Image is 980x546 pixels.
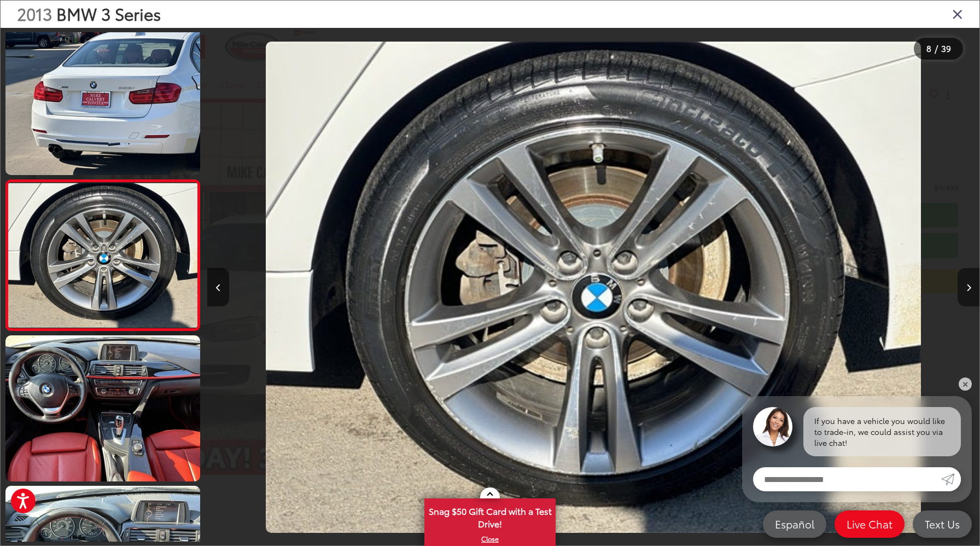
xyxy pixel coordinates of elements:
[207,42,979,533] div: 2013 BMW 3 Series 328i xDrive 7
[753,407,792,446] img: Agent profile photo
[835,510,905,538] a: Live Chat
[753,467,941,491] input: Enter your message
[207,268,229,306] button: Previous image
[763,510,826,538] a: Español
[266,42,921,533] img: 2013 BMW 3 Series 328i xDrive
[958,268,979,306] button: Next image
[919,517,965,531] span: Text Us
[934,45,939,53] span: /
[17,2,52,25] span: 2013
[941,42,951,54] span: 39
[7,183,200,328] img: 2013 BMW 3 Series 328i xDrive
[941,467,961,491] a: Submit
[926,42,931,54] span: 8
[841,517,898,531] span: Live Chat
[803,407,961,456] div: If you have a vehicle you would like to trade-in, we could assist you via live chat!
[3,27,202,176] img: 2013 BMW 3 Series 328i xDrive
[769,517,820,531] span: Español
[3,334,202,483] img: 2013 BMW 3 Series 328i xDrive
[913,510,972,538] a: Text Us
[56,2,161,25] span: BMW 3 Series
[425,499,555,533] span: Snag $50 Gift Card with a Test Drive!
[952,7,963,21] i: Close gallery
